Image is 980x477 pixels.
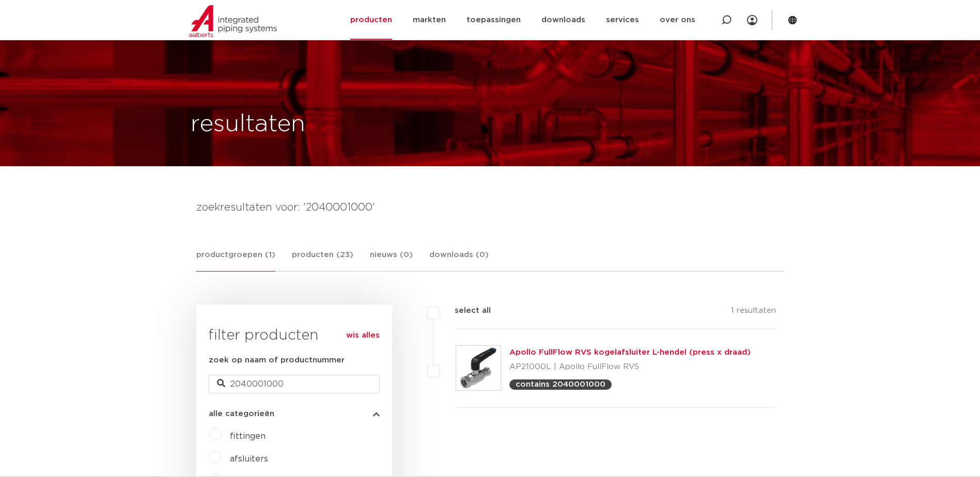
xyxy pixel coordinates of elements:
input: zoeken [209,375,380,393]
a: wis alles [346,329,380,342]
h1: resultaten [191,108,305,141]
a: fittingen [230,432,266,440]
a: Apollo FullFlow RVS kogelafsluiter L-hendel (press x draad) [509,348,751,356]
p: contains 2040001000 [516,380,605,388]
a: productgroepen (1) [196,249,275,272]
h4: zoekresultaten voor: '2040001000' [196,199,784,216]
button: alle categorieën [209,410,380,418]
label: select all [439,305,491,317]
p: AP21000L | Apollo FullFlow RVS [509,359,751,375]
label: zoek op naam of productnummer [209,354,345,367]
p: 1 resultaten [731,305,776,321]
a: downloads (0) [429,249,489,271]
span: alle categorieën [209,410,274,418]
a: nieuws (0) [370,249,413,271]
h3: filter producten [209,325,380,346]
img: Thumbnail for Apollo FullFlow RVS kogelafsluiter L-hendel (press x draad) [456,346,501,390]
a: producten (23) [292,249,353,271]
a: afsluiters [230,455,268,463]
